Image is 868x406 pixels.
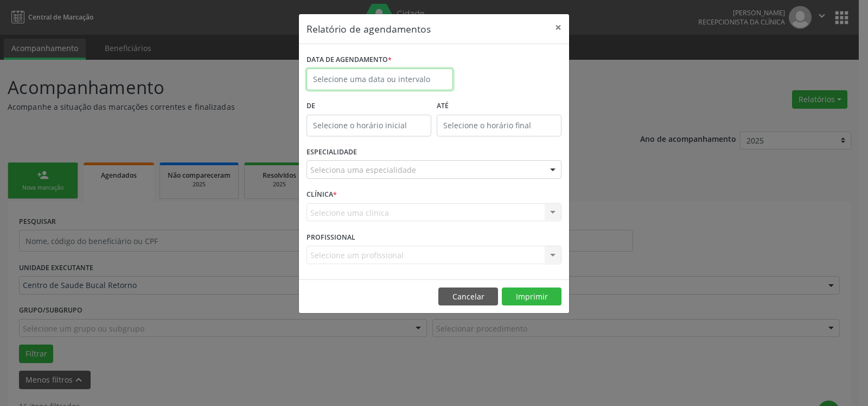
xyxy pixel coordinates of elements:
[307,98,431,115] label: De
[307,186,337,203] label: CLÍNICA
[547,14,569,41] button: Close
[438,288,498,306] button: Cancelar
[307,52,392,68] label: DATA DE AGENDAMENTO
[307,144,357,161] label: ESPECIALIDADE
[307,22,431,36] h5: Relatório de agendamentos
[502,288,561,306] button: Imprimir
[307,229,355,246] label: PROFISSIONAL
[310,164,416,176] span: Seleciona uma especialidade
[307,115,431,136] input: Selecione o horário inicial
[437,98,561,115] label: ATÉ
[437,115,561,136] input: Selecione o horário final
[307,68,453,90] input: Selecione uma data ou intervalo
